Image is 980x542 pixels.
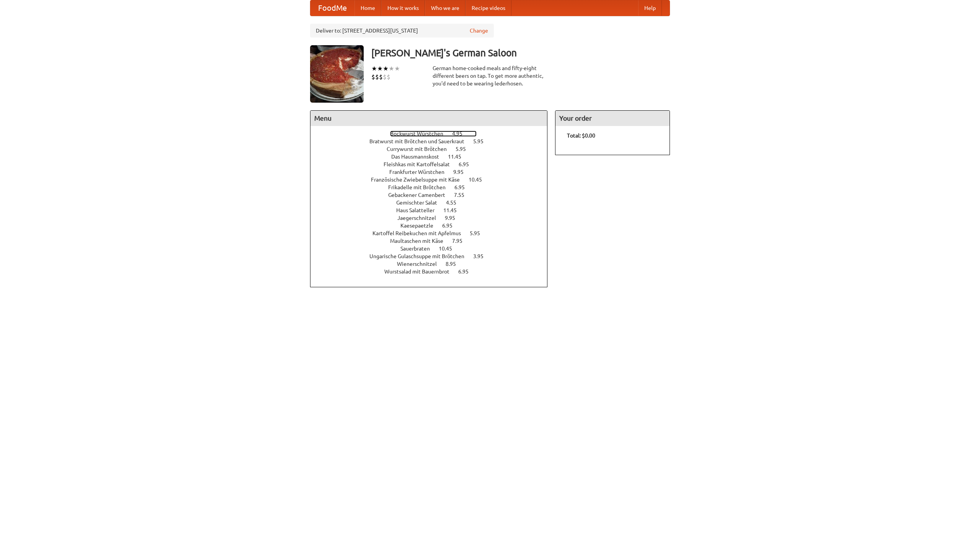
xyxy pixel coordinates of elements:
[310,45,364,103] img: angular.jpg
[439,246,460,252] span: 10.45
[389,64,394,73] li: ★
[375,73,379,81] li: $
[389,169,452,175] span: Frankfurter Würstchen
[397,261,444,267] span: Wienerschnitzel
[384,269,457,275] span: Wurstsalad mit Bauernbrot
[453,169,471,175] span: 9.95
[555,111,670,126] h4: Your order
[400,223,441,229] span: Kaesepaetzle
[433,64,547,87] div: German home-cooked meals and fifty-eight different beers on tap. To get more authentic, you'd nee...
[400,246,438,252] span: Sauerbraten
[454,192,472,198] span: 7.55
[371,64,377,73] li: ★
[459,161,477,167] span: 6.95
[387,146,480,152] a: Currywurst mit Brötchen 5.95
[456,146,474,152] span: 5.95
[452,238,470,244] span: 7.95
[448,154,469,160] span: 11.45
[377,64,383,73] li: ★
[388,192,453,198] span: Gebackener Camenbert
[388,192,479,198] a: Gebackener Camenbert 7.55
[470,230,488,236] span: 5.95
[443,207,464,213] span: 11.45
[384,161,457,167] span: Fleishkas mit Kartoffelsalat
[372,230,494,236] a: Kartoffel Reibekuchen mit Apfelmus 5.95
[458,269,476,275] span: 6.95
[371,45,670,61] h3: [PERSON_NAME]'s German Saloon
[397,261,470,267] a: Wienerschnitzel 8.95
[383,73,387,81] li: $
[400,223,467,229] a: Kaesepaetzle 6.95
[391,154,475,160] a: Das Hausmannskost 11.45
[371,177,467,183] span: Französische Zwiebelsuppe mit Käse
[388,184,453,190] span: Frikadelle mit Brötchen
[383,64,389,73] li: ★
[425,0,465,16] a: Who we are
[310,0,354,16] a: FoodMe
[473,253,491,259] span: 3.95
[470,27,488,34] a: Change
[469,177,490,183] span: 10.45
[387,146,454,152] span: Currywurst mit Brötchen
[390,238,451,244] span: Maultaschen mit Käse
[445,215,463,221] span: 9.95
[369,253,472,259] span: Ungarische Gulaschsuppe mit Brötchen
[390,238,477,244] a: Maultaschen mit Käse 7.95
[354,0,381,16] a: Home
[454,184,472,190] span: 6.95
[638,0,662,16] a: Help
[391,154,447,160] span: Das Hausmannskost
[369,138,498,144] a: Bratwurst mit Brötchen und Sauerkraut 5.95
[384,269,483,275] a: Wurstsalad mit Bauernbrot 6.95
[396,207,471,213] a: Haus Salatteller 11.45
[388,184,479,190] a: Frikadelle mit Brötchen 6.95
[381,0,425,16] a: How it works
[446,261,464,267] span: 8.95
[369,138,472,144] span: Bratwurst mit Brötchen und Sauerkraut
[473,138,491,144] span: 5.95
[567,133,595,139] b: Total: $0.00
[446,200,464,206] span: 4.55
[397,215,469,221] a: Jaegerschnitzel 9.95
[452,131,470,137] span: 4.95
[396,200,470,206] a: Gemischter Salat 4.55
[400,246,466,252] a: Sauerbraten 10.45
[389,169,478,175] a: Frankfurter Würstchen 9.95
[394,64,400,73] li: ★
[390,131,451,137] span: Bockwurst Würstchen
[397,215,444,221] span: Jaegerschnitzel
[369,253,498,259] a: Ungarische Gulaschsuppe mit Brötchen 3.95
[372,230,469,236] span: Kartoffel Reibekuchen mit Apfelmus
[396,207,442,213] span: Haus Salatteller
[379,73,383,81] li: $
[442,223,460,229] span: 6.95
[310,24,494,38] div: Deliver to: [STREET_ADDRESS][US_STATE]
[371,177,496,183] a: Französische Zwiebelsuppe mit Käse 10.45
[465,0,511,16] a: Recipe videos
[387,73,390,81] li: $
[371,73,375,81] li: $
[384,161,483,167] a: Fleishkas mit Kartoffelsalat 6.95
[390,131,477,137] a: Bockwurst Würstchen 4.95
[310,111,547,126] h4: Menu
[396,200,445,206] span: Gemischter Salat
